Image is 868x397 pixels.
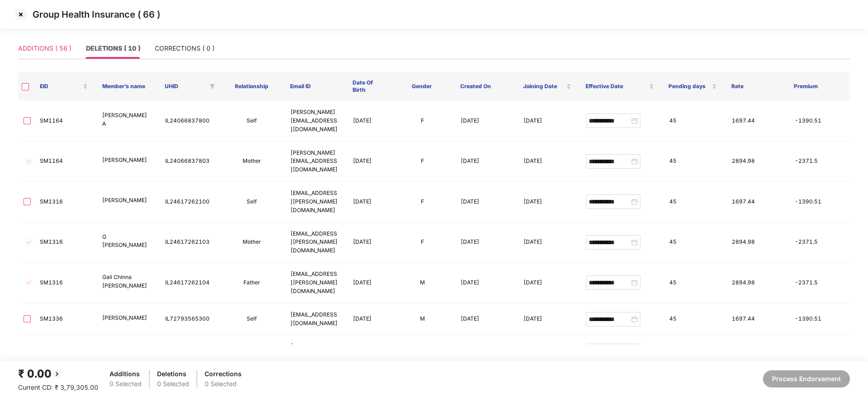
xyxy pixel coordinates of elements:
th: Joining Date [516,72,578,101]
td: F [391,182,453,222]
th: EID [33,72,95,101]
div: Additions [110,369,142,379]
p: Group Health Insurance ( 66 ) [33,9,160,20]
th: Pending days [661,72,724,101]
th: Rate [724,72,787,101]
div: Deletions [157,369,189,379]
td: 2894.98 [725,263,787,303]
td: 2894.98 [725,222,787,263]
th: Effective Date [578,72,662,101]
td: SM1316 [33,222,95,263]
td: F [391,335,453,367]
span: Effective Date [586,83,648,90]
th: Created On [453,72,515,101]
td: SM1316 [33,263,95,303]
td: [DATE] [346,303,391,336]
td: [DATE] [453,335,516,367]
td: [DATE] [516,263,579,303]
td: [DATE] [346,263,391,303]
td: Mother [220,142,283,182]
td: F [391,222,453,263]
span: Pending days [668,83,710,90]
td: 45 [662,263,725,303]
td: 45 [662,303,725,336]
td: -1390.51 [787,182,850,222]
td: [EMAIL_ADDRESS][DOMAIN_NAME] [283,303,346,336]
td: 1697.44 [725,101,787,142]
td: Mother [220,222,283,263]
p: G [PERSON_NAME] [102,233,150,250]
td: Self [220,101,283,142]
td: [DATE] [453,182,516,222]
td: 1697.44 [725,303,787,336]
td: [DATE] [346,142,391,182]
img: svg+xml;base64,PHN2ZyBpZD0iQmFjay0yMHgyMCIgeG1sbnM9Imh0dHA6Ly93d3cudzMub3JnLzIwMDAvc3ZnIiB3aWR0aD... [52,369,62,379]
td: [DATE] [516,101,579,142]
td: IL24617262104 [158,263,220,303]
td: [DATE] [516,142,579,182]
td: SM1336 [33,303,95,336]
th: Gender [391,72,453,101]
td: 1697.44 [725,182,787,222]
td: Father [220,263,283,303]
td: SM1316 [33,182,95,222]
td: IL24617262103 [158,222,220,263]
span: Current CD: ₹ 3,79,305.00 [18,383,98,391]
th: Email ID [283,72,345,101]
td: 2894.98 [725,142,787,182]
td: 45 [662,142,725,182]
div: Corrections [205,369,242,379]
td: Mother [220,335,283,367]
td: -1390.51 [787,101,850,142]
td: IL72793565303 [158,335,220,367]
td: Self [220,303,283,336]
td: Self [220,182,283,222]
td: 45 [662,182,725,222]
td: [EMAIL_ADDRESS][DOMAIN_NAME] [283,335,346,367]
td: [DATE] [453,222,516,263]
span: UHID [165,83,205,90]
div: 0 Selected [110,379,142,389]
div: DELETIONS ( 10 ) [86,43,140,53]
span: Joining Date [523,83,564,90]
span: filter [208,81,217,92]
td: [DATE] [516,182,579,222]
div: ADDITIONS ( 56 ) [18,43,72,53]
p: [PERSON_NAME] [102,314,150,322]
button: Process Endorsement [763,370,850,388]
td: M [391,263,453,303]
td: 45 [662,222,725,263]
td: SM1164 [33,142,95,182]
td: [DATE] [453,101,516,142]
img: svg+xml;base64,PHN2ZyBpZD0iVGljay0zMngzMiIgeG1sbnM9Imh0dHA6Ly93d3cudzMub3JnLzIwMDAvc3ZnIiB3aWR0aD... [24,156,34,167]
td: [DATE] [346,335,391,367]
td: -2371.5 [787,335,850,367]
td: [DATE] [453,303,516,336]
td: [EMAIL_ADDRESS][PERSON_NAME][DOMAIN_NAME] [283,222,346,263]
th: Premium [787,72,849,101]
div: CORRECTIONS ( 0 ) [155,43,215,53]
div: 0 Selected [205,379,242,389]
td: F [391,101,453,142]
td: -1390.51 [787,303,850,336]
img: svg+xml;base64,PHN2ZyBpZD0iQ3Jvc3MtMzJ4MzIiIHhtbG5zPSJodHRwOi8vd3d3LnczLm9yZy8yMDAwL3N2ZyIgd2lkdG... [14,7,28,22]
td: 45 [662,335,725,367]
td: SM1164 [33,101,95,142]
th: Member’s name [95,72,157,101]
p: [PERSON_NAME] [102,156,150,165]
td: [DATE] [516,335,579,367]
td: IL72793565300 [158,303,220,336]
td: [PERSON_NAME][EMAIL_ADDRESS][DOMAIN_NAME] [283,142,346,182]
th: Relationship [220,72,283,101]
td: [DATE] [453,263,516,303]
td: IL24066837800 [158,101,220,142]
td: -2371.5 [787,222,850,263]
td: [DATE] [516,303,579,336]
td: [PERSON_NAME][EMAIL_ADDRESS][DOMAIN_NAME] [283,101,346,142]
td: IL24617262100 [158,182,220,222]
div: 0 Selected [157,379,189,389]
td: [EMAIL_ADDRESS][PERSON_NAME][DOMAIN_NAME] [283,182,346,222]
td: -2371.5 [787,142,850,182]
td: SM1336 [33,335,95,367]
td: M [391,303,453,336]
